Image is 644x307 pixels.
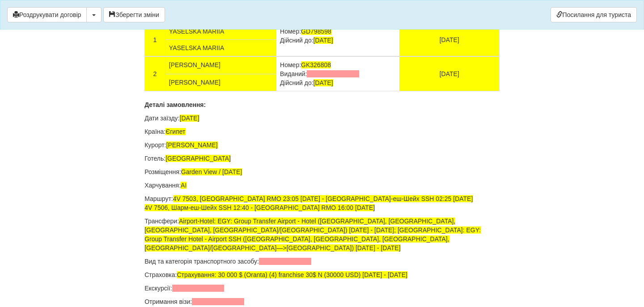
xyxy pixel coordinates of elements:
p: Курорт: [144,141,500,149]
p: Вид та категорія транспортного засобу: [144,257,500,266]
span: [DATE] [180,115,199,122]
p: Харчування: [144,181,500,190]
span: [DATE] [314,79,333,86]
p: Розміщення: [144,167,500,176]
p: Страховка: [144,270,500,279]
td: 1 [145,23,165,56]
p: Екскурсії: [144,284,500,293]
p: Дати заїзду: [144,114,500,123]
td: Номер: Виданий: Дійсний до: [276,56,400,91]
td: Номер: Дійсний до: [276,23,400,56]
span: Airport-Hotel: EGY: Group Transfer Airport - Hotel ([GEOGRAPHIC_DATA], [GEOGRAPHIC_DATA], [GEOGRA... [144,217,481,252]
td: [PERSON_NAME] [165,56,276,74]
span: [GEOGRAPHIC_DATA] [165,155,231,162]
td: 2 [145,56,165,91]
span: 4V 7503, [GEOGRAPHIC_DATA] RMO 23:05 [DATE] - [GEOGRAPHIC_DATA]-еш-Шейх SSH 02:25 [DATE] 4V 7506,... [144,195,473,211]
p: Маршрут: [144,194,500,212]
button: Роздрукувати договір [7,7,87,22]
p: Готель: [144,154,500,163]
span: Єгипет [165,128,185,135]
a: Посилання для туриста [551,7,637,22]
td: [PERSON_NAME] [165,74,276,91]
span: [DATE] [314,37,333,44]
p: Отримання візи: [144,297,500,306]
span: Garden View / [DATE] [181,168,242,175]
td: YASELSKA MARIIA [165,23,276,40]
b: Деталі замовлення: [144,101,206,108]
span: [PERSON_NAME] [166,141,218,149]
td: [DATE] [399,56,499,91]
span: GD798598 [301,28,331,35]
span: AI [181,182,186,189]
p: Трансфери: [144,217,500,252]
td: [DATE] [399,23,499,56]
p: Країна: [144,127,500,136]
span: Страхування: 30 000 $ (Oranta) (4) franchise 30$ N (30000 USD) [DATE] - [DATE] [177,271,407,278]
span: GK326808 [301,61,331,68]
td: YASELSKA MARIIA [165,40,276,57]
button: Зберегти зміни [103,7,165,22]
